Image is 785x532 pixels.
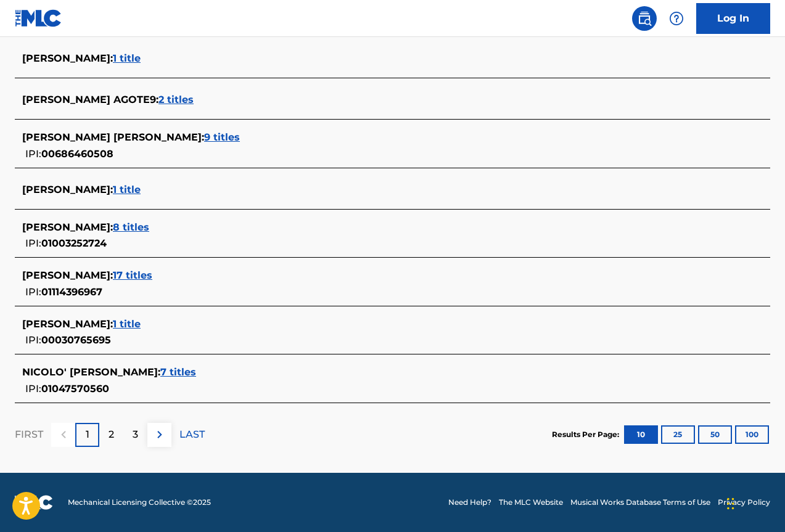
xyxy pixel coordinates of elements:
span: 1 title [113,52,141,64]
div: Widget de chat [723,473,785,532]
span: [PERSON_NAME] : [22,221,113,233]
p: Results Per Page: [552,429,622,440]
a: Log In [696,3,770,34]
span: 00030765695 [41,334,111,346]
p: LAST [179,427,205,442]
span: 1 title [113,184,141,195]
p: FIRST [15,427,43,442]
p: 3 [133,427,138,442]
img: help [669,11,684,26]
p: 2 [109,427,114,442]
a: Musical Works Database Terms of Use [570,497,710,508]
span: [PERSON_NAME] AGOTE9 : [22,94,158,105]
span: IPI: [25,148,41,160]
img: right [152,427,167,442]
button: 25 [661,425,695,444]
span: 01047570560 [41,383,109,395]
span: NICOLO' [PERSON_NAME] : [22,366,160,378]
img: search [637,11,652,26]
a: The MLC Website [499,497,563,508]
button: 10 [624,425,658,444]
span: IPI: [25,237,41,249]
a: Privacy Policy [718,497,770,508]
img: logo [15,495,53,510]
div: Help [664,6,689,31]
span: 8 titles [113,221,149,233]
span: 7 titles [160,366,196,378]
img: MLC Logo [15,9,62,27]
span: [PERSON_NAME] : [22,184,113,195]
span: 2 titles [158,94,194,105]
a: Need Help? [448,497,491,508]
span: IPI: [25,334,41,346]
span: IPI: [25,286,41,298]
span: 9 titles [204,131,240,143]
span: Mechanical Licensing Collective © 2025 [68,497,211,508]
a: Public Search [632,6,657,31]
span: 01114396967 [41,286,102,298]
span: 00686460508 [41,148,113,160]
iframe: Chat Widget [723,473,785,532]
button: 50 [698,425,732,444]
span: [PERSON_NAME] [PERSON_NAME] : [22,131,204,143]
span: [PERSON_NAME] : [22,318,113,330]
button: 100 [735,425,769,444]
span: 1 title [113,318,141,330]
span: [PERSON_NAME] : [22,52,113,64]
p: 1 [86,427,89,442]
span: IPI: [25,383,41,395]
span: [PERSON_NAME] : [22,269,113,281]
div: Arrastrar [727,485,734,522]
span: 01003252724 [41,237,107,249]
span: 17 titles [113,269,152,281]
